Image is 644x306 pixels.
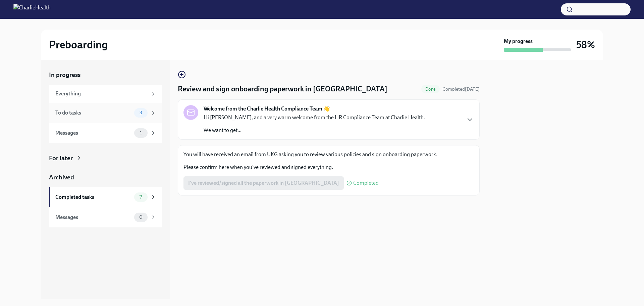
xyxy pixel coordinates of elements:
[442,86,480,92] span: October 8th, 2025 11:21
[353,180,379,186] span: Completed
[136,110,146,115] span: 3
[49,38,108,51] h2: Preboarding
[183,151,474,158] p: You will have received an email from UKG asking you to review various policies and sign onboardin...
[204,105,330,113] strong: Welcome from the Charlie Health Compliance Team 👋
[504,38,533,45] strong: My progress
[183,164,474,171] p: Please confirm here when you've reviewed and signed everything.
[49,103,162,123] a: To do tasks3
[442,86,480,92] span: Completed
[49,154,73,163] div: For later
[49,123,162,143] a: Messages1
[55,129,131,137] div: Messages
[136,130,146,135] span: 1
[204,114,425,121] p: Hi [PERSON_NAME], and a very warm welcome from the HR Compliance Team at Charlie Health.
[49,154,162,163] a: For later
[55,90,148,97] div: Everything
[55,214,131,221] div: Messages
[204,127,425,134] p: We want to get...
[49,207,162,227] a: Messages0
[13,4,51,15] img: CharlieHealth
[136,194,146,200] span: 7
[49,71,162,79] a: In progress
[465,86,480,92] strong: [DATE]
[49,187,162,207] a: Completed tasks7
[55,193,131,201] div: Completed tasks
[576,39,595,51] h3: 58%
[49,85,162,103] a: Everything
[55,109,131,117] div: To do tasks
[421,87,440,92] span: Done
[49,173,162,182] a: Archived
[178,84,387,94] h4: Review and sign onboarding paperwork in [GEOGRAPHIC_DATA]
[135,215,147,220] span: 0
